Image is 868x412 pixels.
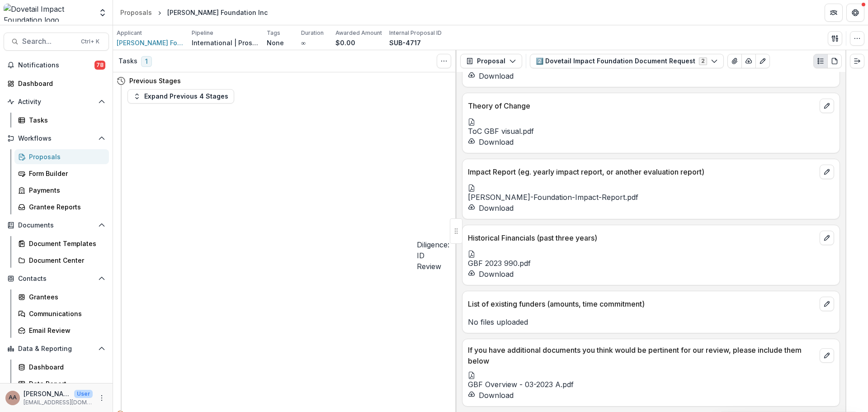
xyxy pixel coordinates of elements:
p: SUB-4717 [389,38,421,47]
div: [PERSON_NAME]-Foundation-Impact-Report.pdfdownload-form-response [468,185,834,213]
button: download-form-response [468,269,514,279]
p: Applicant [117,29,142,37]
div: Form Builder [29,169,102,178]
a: Document Templates [14,236,109,251]
button: edit [820,99,834,113]
div: Communications [29,309,102,318]
button: edit [820,165,834,179]
div: GBF 2023 990.pdfdownload-form-response [468,251,834,279]
div: Payments [29,185,102,195]
a: Proposals [14,149,109,164]
span: Workflows [18,135,94,142]
button: Toggle View Cancelled Tasks [437,54,451,68]
span: Activity [18,98,94,106]
button: edit [820,297,834,311]
div: Grantees [29,292,102,302]
button: View Attached Files [727,54,742,68]
button: 2️⃣ Dovetail Impact Foundation Document Request2 [530,54,724,68]
p: User [74,390,93,398]
a: Payments [14,183,109,198]
a: Document Center [14,253,109,268]
img: Dovetail Impact Foundation logo [4,4,93,22]
a: Form Builder [14,166,109,181]
span: Data & Reporting [18,345,94,353]
div: Amit Antony Alex [9,395,17,401]
a: Grantees [14,289,109,304]
div: Tasks [29,115,102,125]
button: Open entity switcher [96,4,109,22]
span: GBF Overview - 03-2023 A.pdf [468,380,574,389]
p: None [267,38,284,47]
span: 78 [94,61,105,70]
button: PDF view [827,54,842,68]
div: Document Center [29,256,102,265]
div: Data Report [29,379,102,388]
div: Dashboard [18,79,102,88]
p: International | Prospects Pipeline [192,38,259,47]
button: Expand right [850,54,864,68]
button: download-form-response [468,390,514,401]
div: Document Templates [29,239,102,248]
button: edit [820,348,834,363]
h4: Previous Stages [129,76,181,85]
span: 1 [141,56,152,67]
p: Pipeline [192,29,213,37]
p: Duration [301,29,324,37]
a: Proposals [117,6,156,19]
span: Contacts [18,275,94,283]
button: Proposal [460,54,522,68]
a: Tasks [14,113,109,128]
button: Open Data & Reporting [4,341,109,356]
h4: Diligence: ID Review [417,239,449,272]
span: Documents [18,222,94,229]
p: ∞ [301,38,306,47]
a: Communications [14,306,109,321]
button: Search... [4,33,109,51]
p: [EMAIL_ADDRESS][DOMAIN_NAME] [24,398,93,407]
button: Plaintext view [813,54,828,68]
div: Proposals [120,8,152,17]
p: Tags [267,29,280,37]
div: Proposals [29,152,102,161]
p: No files uploaded [468,317,834,327]
span: [PERSON_NAME]-Foundation-Impact-Report.pdf [468,193,638,202]
a: [PERSON_NAME] Foundation Inc [117,38,184,47]
div: GBF Overview - 03-2023 A.pdfdownload-form-response [468,372,834,401]
div: Grantee Reports [29,202,102,212]
p: [PERSON_NAME] [PERSON_NAME] [24,389,71,398]
button: Partners [825,4,843,22]
button: More [96,393,107,403]
span: ToC GBF visual.pdf [468,127,534,136]
p: If you have additional documents you think would be pertinent for our review, please include them... [468,345,816,366]
div: ToC GBF visual.pdfdownload-form-response [468,118,834,147]
div: [PERSON_NAME] Foundation Inc [167,8,268,17]
a: Dashboard [4,76,109,91]
p: $0.00 [335,38,355,47]
span: GBF 2023 990.pdf [468,259,531,268]
div: Ctrl + K [79,37,101,47]
button: Get Help [846,4,864,22]
span: Search... [22,37,75,46]
button: download-form-response [468,71,514,81]
div: Dashboard [29,362,102,372]
p: Impact Report (eg. yearly impact report, or another evaluation report) [468,166,816,177]
button: Edit as form [755,54,770,68]
button: Open Activity [4,95,109,109]
p: List of existing funders (amounts, time commitment) [468,298,816,309]
div: Email Review [29,326,102,335]
a: Dashboard [14,360,109,374]
p: Internal Proposal ID [389,29,442,37]
p: Historical Financials (past three years) [468,232,816,243]
button: Open Documents [4,218,109,232]
a: Data Report [14,376,109,391]
button: edit [820,231,834,245]
a: Grantee Reports [14,199,109,214]
button: Open Contacts [4,271,109,286]
p: Theory of Change [468,100,816,111]
p: Awarded Amount [335,29,382,37]
button: Notifications78 [4,58,109,72]
button: Open Workflows [4,131,109,146]
button: download-form-response [468,137,514,147]
h3: Tasks [118,57,137,65]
